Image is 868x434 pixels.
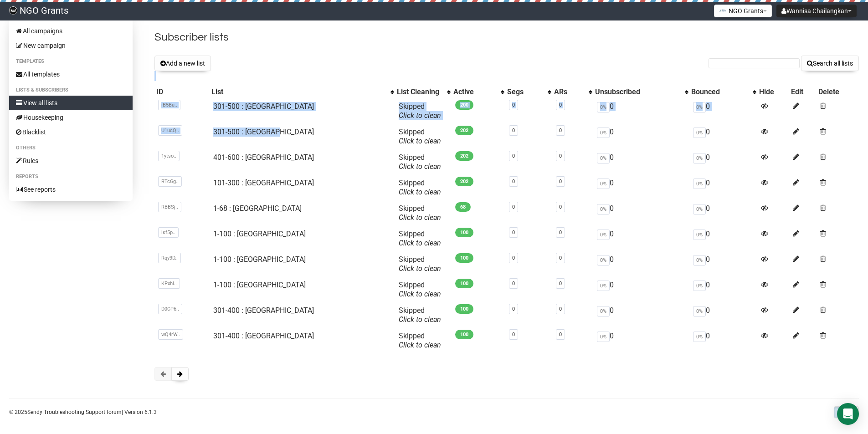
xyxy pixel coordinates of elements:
[399,264,441,273] a: Click to clean
[776,5,857,17] button: Wannisa Chailangkan
[158,151,180,161] span: 1ytso..
[689,226,757,251] td: 0
[399,281,441,298] span: Skipped
[399,290,441,298] a: Click to clean
[399,255,441,273] span: Skipped
[213,204,302,213] a: 1-68 : [GEOGRAPHIC_DATA]
[593,328,689,353] td: 0
[453,87,496,97] div: Active
[158,176,182,187] span: RTcGg..
[9,153,133,168] a: Rules
[559,230,562,235] a: 0
[9,96,133,110] a: View all lists
[597,281,610,291] span: 0%
[455,126,473,135] span: 202
[455,253,473,263] span: 100
[213,153,314,162] a: 401-600 : [GEOGRAPHIC_DATA]
[597,230,610,240] span: 0%
[693,230,706,240] span: 0%
[597,102,610,112] span: 0%
[593,277,689,302] td: 0
[399,341,441,349] a: Click to clean
[817,86,859,98] th: Delete: No sort applied, sorting is disabled
[689,302,757,328] td: 0
[158,227,179,238] span: isf5p..
[837,403,859,425] div: Open Intercom Messenger
[399,332,441,349] span: Skipped
[693,306,706,317] span: 0%
[505,86,552,98] th: Segs: No sort applied, activate to apply an ascending sort
[154,86,210,98] th: ID: No sort applied, sorting is disabled
[210,86,395,98] th: List: No sort applied, activate to apply an ascending sort
[455,304,473,314] span: 100
[9,143,133,153] li: Others
[597,332,610,342] span: 0%
[512,153,515,159] a: 0
[512,179,515,184] a: 0
[9,182,133,197] a: See reports
[9,125,133,139] a: Blacklist
[593,226,689,251] td: 0
[399,239,441,247] a: Click to clean
[399,102,441,120] span: Skipped
[158,100,180,110] span: iB5Bu..
[44,409,84,415] a: Troubleshooting
[399,179,441,196] span: Skipped
[689,149,757,175] td: 0
[593,124,689,149] td: 0
[597,204,610,214] span: 0%
[399,162,441,171] a: Click to clean
[559,332,562,337] a: 0
[213,128,314,136] a: 301-500 : [GEOGRAPHIC_DATA]
[397,87,442,97] div: List Cleaning
[399,306,441,324] span: Skipped
[9,24,133,38] a: All campaigns
[693,153,706,163] span: 0%
[156,87,208,97] div: ID
[593,86,689,98] th: Unsubscribed: No sort applied, activate to apply an ascending sort
[512,332,515,337] a: 0
[9,407,157,417] p: © 2025 | | | Version 6.1.3
[399,137,441,145] a: Click to clean
[399,204,441,222] span: Skipped
[455,100,473,110] span: 200
[554,87,585,97] div: ARs
[455,228,473,237] span: 100
[689,251,757,277] td: 0
[693,332,706,342] span: 0%
[693,179,706,189] span: 0%
[689,98,757,124] td: 0
[455,151,473,161] span: 202
[399,213,441,222] a: Click to clean
[559,306,562,312] a: 0
[597,128,610,138] span: 0%
[211,87,385,97] div: List
[559,153,562,159] a: 0
[593,149,689,175] td: 0
[689,277,757,302] td: 0
[455,177,473,186] span: 202
[452,86,505,98] th: Active: No sort applied, activate to apply an ascending sort
[158,278,180,289] span: KPxhl..
[593,302,689,328] td: 0
[455,202,471,212] span: 68
[158,202,181,212] span: RBBSj..
[399,230,441,247] span: Skipped
[9,38,133,53] a: New campaign
[714,5,772,17] button: NGO Grants
[27,409,42,415] a: Sendy
[154,29,859,46] h2: Subscriber lists
[691,87,748,97] div: Bounced
[512,255,515,261] a: 0
[512,102,515,108] a: 0
[213,281,306,289] a: 1-100 : [GEOGRAPHIC_DATA]
[593,98,689,124] td: 0
[789,86,817,98] th: Edit: No sort applied, sorting is disabled
[9,56,133,67] li: Templates
[507,87,543,97] div: Segs
[693,281,706,291] span: 0%
[399,153,441,171] span: Skipped
[512,306,515,312] a: 0
[689,86,757,98] th: Bounced: No sort applied, activate to apply an ascending sort
[559,204,562,210] a: 0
